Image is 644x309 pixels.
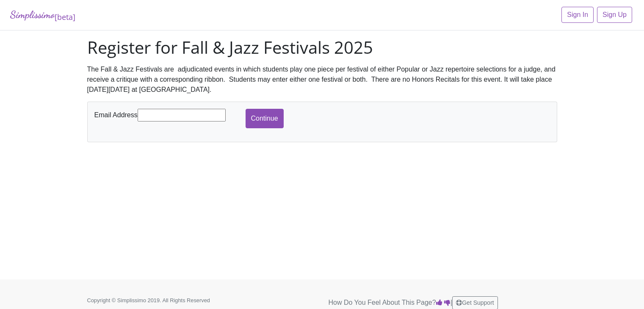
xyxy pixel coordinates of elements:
[87,37,557,58] h1: Register for Fall & Jazz Festivals 2025
[87,296,235,304] p: Copyright © Simplissimo 2019. All Rights Reserved
[55,12,75,22] sub: [beta]
[92,109,246,121] div: Email Address
[597,7,632,23] a: Sign Up
[246,109,284,128] input: Continue
[561,7,594,23] a: Sign In
[87,64,557,95] div: The Fall & Jazz Festivals are adjudicated events in which students play one piece per festival of...
[10,7,75,23] a: Simplissimo[beta]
